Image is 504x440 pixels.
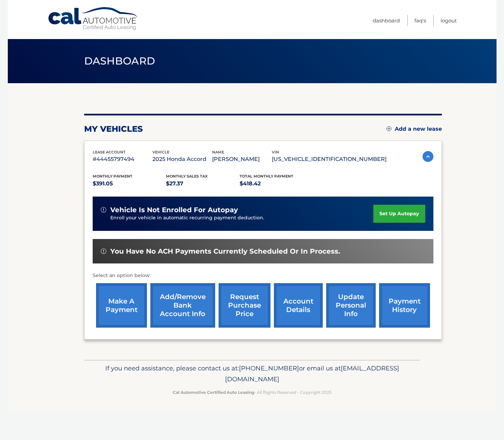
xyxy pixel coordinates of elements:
p: If you need assistance, please contact us at: or email us at [89,363,416,385]
span: vin [272,150,279,154]
p: $391.05 [93,179,166,188]
img: accordion-active.svg [423,151,433,162]
a: Add a new lease [387,126,442,132]
a: Add/Remove bank account info [150,283,215,328]
span: [EMAIL_ADDRESS][DOMAIN_NAME] [225,364,399,383]
a: Cal Automotive [48,7,139,31]
a: request purchase price [219,283,270,328]
a: update personal info [326,283,376,328]
a: Dashboard [373,15,400,26]
p: $418.42 [240,179,313,188]
p: [US_VEHICLE_IDENTIFICATION_NUMBER] [272,154,387,164]
span: vehicle [152,150,169,154]
span: You have no ACH payments currently scheduled or in process. [110,247,340,256]
p: 2025 Honda Accord [152,154,212,164]
span: Monthly Payment [93,174,132,179]
p: [PERSON_NAME] [212,154,272,164]
a: payment history [379,283,430,328]
strong: Cal Automotive Certified Auto Leasing [173,390,254,395]
p: Select an option below: [93,272,433,280]
img: alert-white.svg [101,249,106,254]
h2: my vehicles [84,124,143,134]
a: Logout [441,15,457,26]
span: Total Monthly Payment [240,174,293,179]
span: [PHONE_NUMBER] [239,364,299,372]
img: alert-white.svg [101,207,106,213]
p: - All Rights Reserved - Copyright 2025 [89,389,416,396]
p: $27.37 [166,179,240,188]
a: set up autopay [373,205,425,223]
p: Enroll your vehicle in automatic recurring payment deduction. [110,214,374,222]
span: name [212,150,224,154]
a: FAQ's [414,15,426,26]
p: #44455797494 [93,154,152,164]
span: lease account [93,150,126,154]
a: make a payment [96,283,147,328]
span: Dashboard [84,55,155,67]
img: add.svg [387,126,391,131]
a: account details [274,283,323,328]
span: vehicle is not enrolled for autopay [110,206,238,214]
span: Monthly sales Tax [166,174,208,179]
